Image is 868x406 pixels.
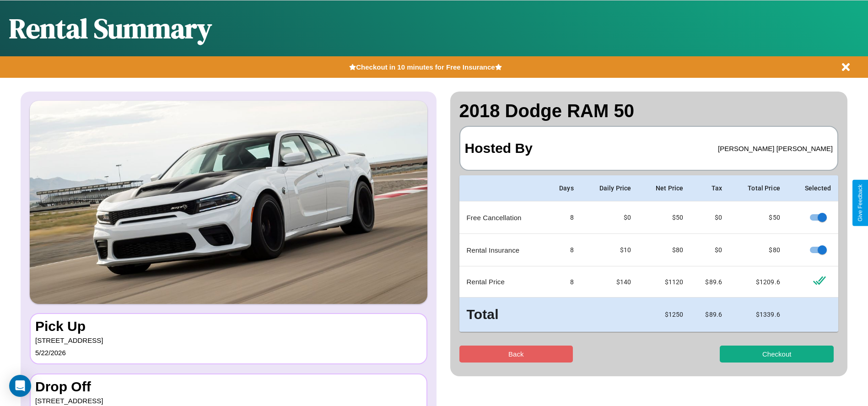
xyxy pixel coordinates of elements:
th: Tax [690,175,729,201]
td: $ 89.6 [690,266,729,298]
b: Checkout in 10 minutes for Free Insurance [356,63,495,71]
h3: Hosted By [465,131,533,165]
th: Net Price [638,175,690,201]
td: $0 [690,234,729,266]
h2: 2018 Dodge RAM 50 [459,101,839,121]
h1: Rental Summary [9,10,212,47]
button: Back [459,346,573,363]
th: Daily Price [581,175,638,201]
td: 8 [545,201,581,234]
td: $0 [581,201,638,234]
td: 8 [545,266,581,298]
td: 8 [545,234,581,266]
th: Days [545,175,581,201]
p: Rental Price [467,276,538,288]
td: $0 [690,201,729,234]
div: Give Feedback [857,184,863,222]
h3: Drop Off [35,379,422,395]
td: $ 89.6 [690,298,729,332]
td: $ 50 [638,201,690,234]
h3: Pick Up [35,319,422,334]
td: $ 1120 [638,266,690,298]
td: $10 [581,234,638,266]
td: $ 80 [729,234,787,266]
div: Open Intercom Messenger [9,375,31,397]
td: $ 1209.6 [729,266,787,298]
th: Total Price [729,175,787,201]
td: $ 140 [581,266,638,298]
p: Rental Insurance [467,244,538,256]
td: $ 80 [638,234,690,266]
th: Selected [787,175,838,201]
p: 5 / 22 / 2026 [35,346,422,359]
td: $ 50 [729,201,787,234]
td: $ 1250 [638,298,690,332]
h3: Total [467,305,538,325]
p: Free Cancellation [467,211,538,224]
p: [STREET_ADDRESS] [35,334,422,346]
td: $ 1339.6 [729,298,787,332]
button: Checkout [720,346,834,363]
p: [PERSON_NAME] [PERSON_NAME] [718,142,833,155]
table: simple table [459,175,839,332]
